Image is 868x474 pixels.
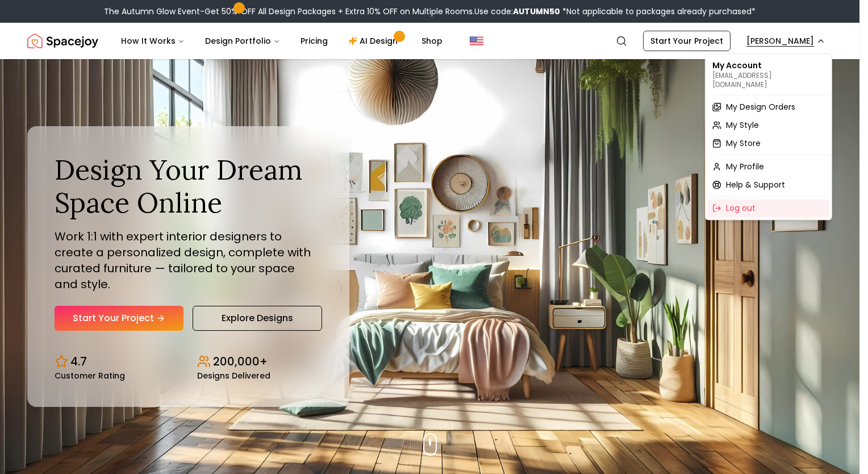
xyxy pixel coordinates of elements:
[726,138,761,149] span: My Store
[708,98,829,116] a: My Design Orders
[712,71,825,89] p: [EMAIL_ADDRESS][DOMAIN_NAME]
[726,161,764,172] span: My Profile
[708,176,829,194] a: Help & Support
[708,157,829,176] a: My Profile
[726,202,756,214] span: Log out
[708,134,829,152] a: My Store
[708,56,829,93] div: My Account
[726,101,795,113] span: My Design Orders
[705,53,832,220] div: [PERSON_NAME]
[708,116,829,134] a: My Style
[726,119,759,131] span: My Style
[726,179,785,190] span: Help & Support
